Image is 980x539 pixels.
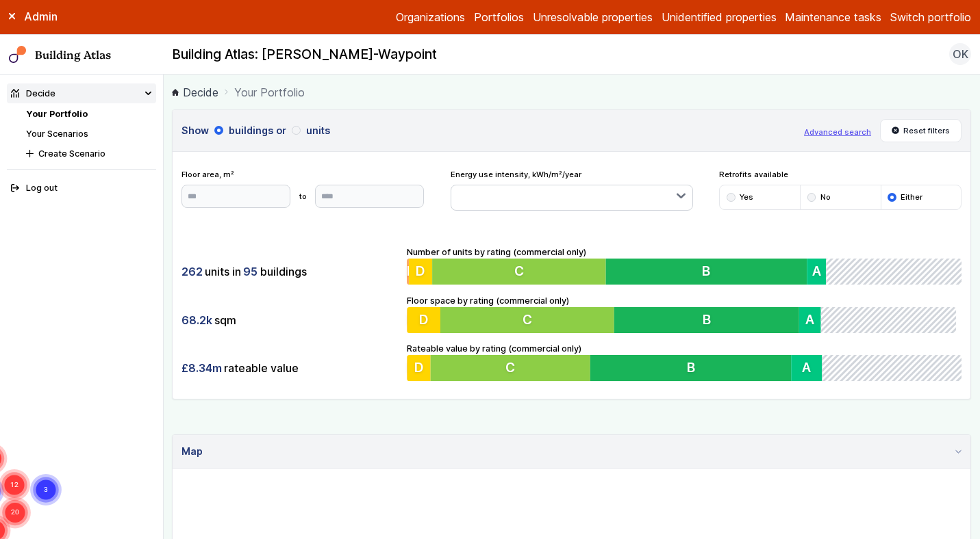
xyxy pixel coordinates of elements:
button: B [616,307,803,333]
span: D [414,360,423,376]
button: D [407,355,430,381]
span: A [812,263,821,280]
span: Retrofits available [719,169,962,180]
span: £8.34m [181,360,222,376]
span: A [809,311,818,328]
a: Organizations [396,9,465,25]
a: Unidentified properties [662,9,777,25]
a: Maintenance tasks [785,9,881,25]
div: Rateable value by rating (commercial only) [407,342,962,382]
button: D [407,307,441,333]
button: Switch portfolio [890,9,971,25]
a: Decide [172,84,218,101]
span: B [705,311,714,328]
span: E [407,263,414,280]
button: C [432,259,606,285]
summary: Decide [7,83,156,103]
span: D [416,263,425,280]
div: Energy use intensity, kWh/m²/year [451,169,693,211]
span: 262 [181,264,203,279]
div: units in buildings [181,259,398,285]
button: OK [949,43,971,65]
a: Unresolvable properties [533,9,653,25]
span: C [524,311,533,328]
button: D [409,259,432,285]
button: Log out [7,179,156,198]
a: Your Portfolio [26,109,88,119]
span: 68.2k [181,313,212,328]
div: Decide [11,87,55,100]
button: B [606,259,807,285]
div: rateable value [181,355,398,381]
button: C [431,355,590,381]
a: Your Scenarios [26,129,88,139]
div: Floor space by rating (commercial only) [407,294,962,334]
a: Portfolios [474,9,524,25]
button: E [407,259,409,285]
span: C [505,360,515,376]
button: Reset filters [880,119,962,142]
form: to [181,185,424,208]
span: B [703,263,711,280]
span: D [419,311,429,328]
span: C [514,263,524,280]
div: sqm [181,307,398,333]
h3: Show [181,123,795,138]
div: Floor area, m² [181,169,424,207]
span: A [802,360,811,376]
button: C [440,307,616,333]
summary: Map [173,435,970,469]
span: Your Portfolio [234,84,305,101]
button: Create Scenario [22,144,156,163]
button: B [590,355,792,381]
img: main-0bbd2752.svg [9,46,27,64]
span: 95 [243,264,257,279]
h2: Building Atlas: [PERSON_NAME]-Waypoint [172,46,437,64]
button: A [803,307,825,333]
span: B [687,360,695,376]
div: Number of units by rating (commercial only) [407,246,962,285]
span: OK [953,46,968,62]
button: Advanced search [804,127,871,137]
button: A [791,355,822,381]
button: A [807,259,827,285]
